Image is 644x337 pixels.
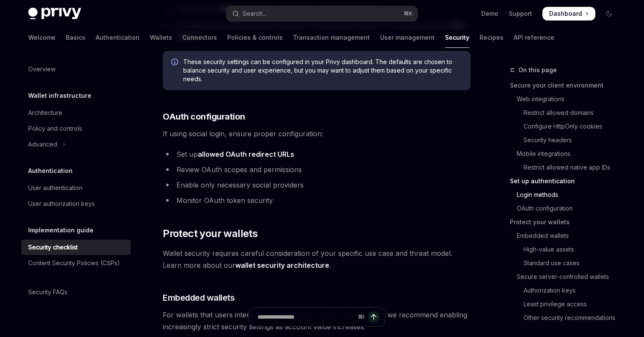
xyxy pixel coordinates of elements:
button: Toggle Advanced section [21,137,131,152]
a: Secure your client environment [510,79,623,92]
a: Restrict allowed native app IDs [510,161,623,174]
span: Dashboard [549,9,582,18]
div: Architecture [28,108,62,118]
a: Connectors [182,27,217,48]
div: Advanced [28,139,57,149]
a: Demo [481,9,498,18]
span: Embedded wallets [163,292,234,304]
a: Dashboard [542,7,595,21]
a: Mobile integrations [510,147,623,161]
div: Policy and controls [28,123,82,134]
h5: Authentication [28,166,73,176]
div: Search... [243,9,266,19]
a: Security headers [510,133,623,147]
button: Send message [368,311,380,323]
button: Open search [226,6,418,21]
a: Overview [21,62,131,77]
input: Ask a question... [258,308,354,326]
span: On this page [518,65,557,75]
strong: OAuth configuration [163,111,245,122]
a: Authorization keys [510,284,623,297]
a: User management [380,27,435,48]
a: Least privilege access [510,297,623,311]
li: Review OAuth scopes and permissions [163,164,471,176]
a: Security checklist [21,240,131,255]
a: Authentication [96,27,140,48]
button: Toggle dark mode [602,7,616,21]
span: Protect your wallets [163,227,258,240]
a: Welcome [28,27,56,48]
a: Support [509,9,532,18]
a: Basics [66,27,85,48]
li: Set up [163,148,471,160]
li: Monitor OAuth token security [163,194,471,206]
a: Security FAQs [21,284,131,300]
a: Set up authentication [510,174,623,188]
a: Restrict allowed domains [510,106,623,120]
a: Web integrations [510,92,623,106]
a: Login methods [510,188,623,202]
a: Embedded wallets [510,229,623,243]
div: Overview [28,64,56,74]
a: Secure server-controlled wallets [510,270,623,284]
a: Protect your wallets [510,215,623,229]
a: Content Security Policies (CSPs) [21,255,131,271]
a: High-value assets [510,243,623,256]
span: Wallet security requires careful consideration of your specific use case and threat model. Learn ... [163,247,471,271]
div: User authorization keys [28,199,95,209]
span: These security settings can be configured in your Privy dashboard. The defaults are chosen to bal... [183,58,462,83]
a: Configure HttpOnly cookies [510,120,623,133]
img: dark logo [28,8,81,20]
a: OAuth configuration [510,202,623,215]
h5: Wallet infrastructure [28,91,91,101]
li: Enable only necessary social providers [163,179,471,191]
div: Security FAQs [28,287,67,297]
span: ⌘ K [404,10,413,17]
h5: Implementation guide [28,225,94,235]
a: API reference [514,27,554,48]
a: Standard use cases [510,256,623,270]
span: If using social login, ensure proper configuration: [163,128,471,140]
a: Transaction management [293,27,370,48]
a: Security [445,27,469,48]
div: Security checklist [28,242,78,252]
svg: Info [171,59,180,67]
a: wallet security architecture [235,261,329,270]
a: Wallets [150,27,172,48]
a: Other security recommendations [510,311,623,325]
div: Content Security Policies (CSPs) [28,258,120,268]
a: User authorization keys [21,196,131,211]
div: User authentication [28,183,82,193]
a: Recipes [480,27,503,48]
a: User authentication [21,180,131,196]
a: Policy and controls [21,121,131,136]
a: Architecture [21,105,131,120]
a: Policies & controls [227,27,283,48]
a: allowed OAuth redirect URLs [198,150,294,159]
